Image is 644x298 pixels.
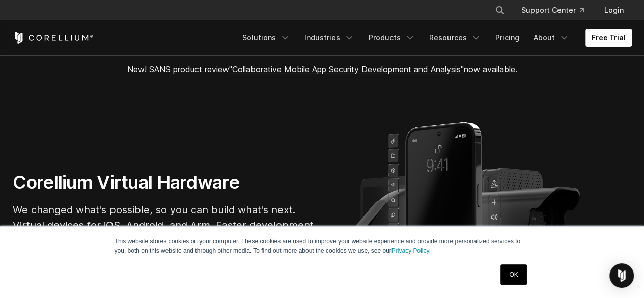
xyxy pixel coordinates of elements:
[229,64,464,74] a: "Collaborative Mobile App Security Development and Analysis"
[423,29,487,47] a: Resources
[609,263,634,288] div: Open Intercom Messenger
[13,202,318,248] p: We changed what's possible, so you can build what's next. Virtual devices for iOS, Android, and A...
[513,1,592,19] a: Support Center
[585,29,632,47] a: Free Trial
[298,29,360,47] a: Industries
[391,247,431,254] a: Privacy Policy.
[236,29,632,47] div: Navigation Menu
[362,29,421,47] a: Products
[491,1,509,19] button: Search
[236,29,296,47] a: Solutions
[500,264,526,285] a: OK
[527,29,575,47] a: About
[127,64,517,74] span: New! SANS product review now available.
[115,237,530,255] p: This website stores cookies on your computer. These cookies are used to improve your website expe...
[13,171,318,194] h1: Corellium Virtual Hardware
[13,32,94,44] a: Corellium Home
[489,29,525,47] a: Pricing
[483,1,632,19] div: Navigation Menu
[596,1,632,19] a: Login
